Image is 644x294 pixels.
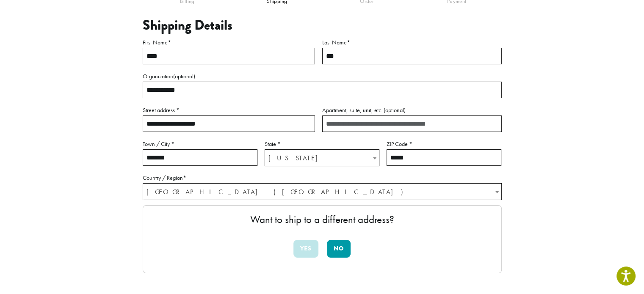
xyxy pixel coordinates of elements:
[143,184,501,200] span: United States (US)
[143,17,502,33] h3: Shipping Details
[265,139,379,149] label: State
[265,150,379,166] span: New Jersey
[143,37,315,48] label: First Name
[173,72,195,80] span: (optional)
[143,183,502,200] span: Country / Region
[384,106,406,114] span: (optional)
[322,37,502,48] label: Last Name
[322,105,502,115] label: Apartment, suite, unit, etc.
[387,139,501,149] label: ZIP Code
[143,139,257,149] label: Town / City
[327,240,351,258] button: No
[152,214,493,225] p: Want to ship to a different address?
[143,105,315,115] label: Street address
[293,240,318,258] button: Yes
[265,149,379,166] span: State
